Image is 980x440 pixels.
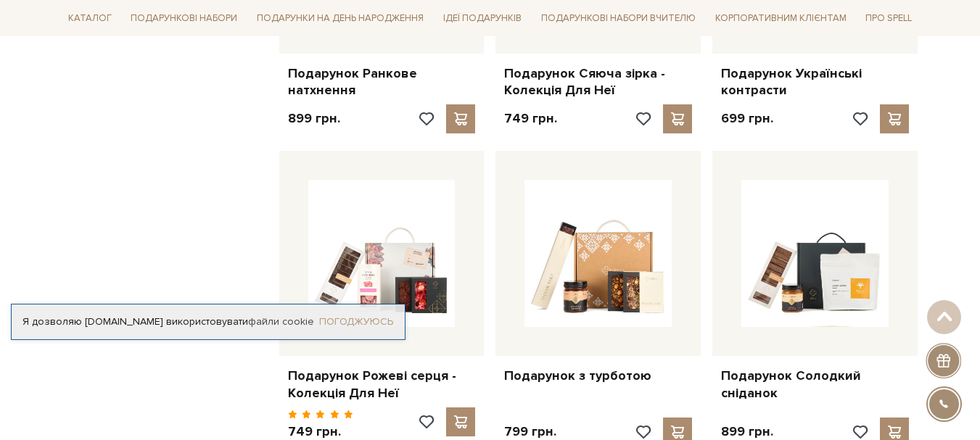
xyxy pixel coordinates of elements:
a: Подарункові набори [125,7,243,30]
a: Подарунок Сяюча зірка - Колекція Для Неї [504,65,692,99]
a: Подарунок Ранкове натхнення [288,65,476,99]
a: Ідеї подарунків [437,7,527,30]
a: Подарунок Українські контрасти [721,65,909,99]
p: 749 грн. [288,423,354,440]
p: 799 грн. [504,423,556,440]
a: Погоджуюсь [319,315,393,328]
a: Подарунок Рожеві серця - Колекція Для Неї [288,368,476,402]
a: Подарунок з турботою [504,368,692,384]
a: Подарункові набори Вчителю [535,6,701,30]
div: Я дозволяю [DOMAIN_NAME] використовувати [12,315,405,328]
a: Корпоративним клієнтам [709,7,852,30]
p: 899 грн. [288,110,340,127]
p: 699 грн. [721,110,773,127]
a: Каталог [62,7,118,30]
p: 749 грн. [504,110,557,127]
p: 899 грн. [721,423,773,440]
a: Подарунки на День народження [251,7,429,30]
a: Подарунок Солодкий сніданок [721,368,909,402]
a: Про Spell [860,7,918,30]
a: файли cookie [248,315,314,328]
